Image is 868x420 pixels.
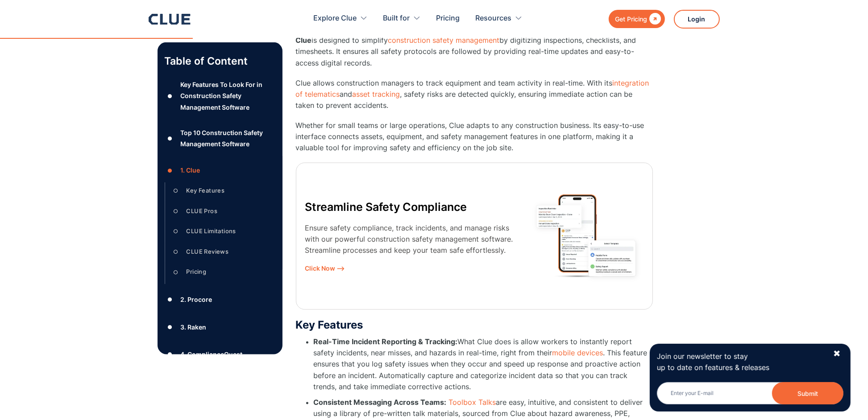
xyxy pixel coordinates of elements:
div: ○ [170,225,181,238]
div: ● [165,164,175,177]
div: 2. Procore [180,294,212,305]
div: Resources [476,4,512,33]
div: ● [165,293,175,306]
a: ●4. ComplianceQuest [165,348,275,361]
button: Submit [772,382,843,404]
p: Join our newsletter to stay up to date on features & releases [657,351,825,373]
a: ●3. Raken [165,320,275,334]
div: Built for [383,4,421,33]
div: ○ [170,265,181,279]
a: construction safety management [388,36,500,45]
div: 3. Raken [180,321,206,333]
div: ○ [170,204,181,218]
strong: Clue [296,36,312,45]
span: Click Now ⟶ [305,263,521,274]
a: mobile devices [552,349,603,358]
div: Top 10 Construction Safety Management Software [180,127,275,149]
div: ○ [170,184,181,198]
div: Built for [383,4,410,33]
a: ○CLUE Limitations [170,225,269,238]
div: Key Features To Look For in Construction Safety Management Software [180,79,275,113]
strong: Real-Time Incident Reporting & Tracking: [314,338,458,346]
h3: Key Features [296,319,653,332]
a: ○Pricing [170,265,269,279]
div: 1. Clue [180,165,200,176]
div: CLUE Reviews [186,246,228,257]
a: ○Key Features [170,184,269,198]
a: Login [674,10,720,29]
div: Explore Clue [314,4,368,33]
p: Whether for small teams or large operations, Clue adapts to any construction business. Its easy-t... [296,120,653,154]
div: ● [165,132,175,145]
a: ○CLUE Pros [170,204,269,218]
p: Clue allows construction managers to track equipment and team activity in real-time. With its and... [296,78,653,111]
a: ○CLUE Reviews [170,245,269,259]
div: CLUE Limitations [186,226,236,237]
img: cta-image [532,190,644,283]
div: Explore Clue [314,4,357,33]
div:  [648,13,661,25]
div: ● [165,320,175,334]
a: ●2. Procore [165,293,275,306]
strong: Consistent Messaging Across Teams: [314,398,447,407]
p: Table of Content [165,54,275,68]
p: Streamline Safety Compliance [305,198,521,216]
div: 4. ComplianceQuest [180,349,242,360]
a: ●Key Features To Look For in Construction Safety Management Software [165,79,275,113]
input: Enter your E-mail [657,382,843,404]
a: Pricing [436,4,460,33]
a: integration of telematics [296,78,649,99]
li: What Clue does is allow workers to instantly report safety incidents, near misses, and hazards in... [314,337,653,393]
a: ●1. Clue [165,164,275,177]
p: Ensure safety compliance, track incidents, and manage risks with our powerful construction safety... [305,223,521,257]
div: ● [165,89,175,103]
a: Toolbox Talks [449,398,496,407]
div: ✖ [833,348,841,359]
div: Pricing [186,266,206,277]
div: CLUE Pros [186,206,217,217]
a: asset tracking [353,90,400,99]
a: Streamline Safety Compliance Ensure safety compliance, track incidents, and manage risks with our... [296,163,653,310]
div: Resources [476,4,523,33]
div: ○ [170,245,181,259]
div: Get Pricing [615,13,648,25]
a: ●Top 10 Construction Safety Management Software [165,127,275,149]
p: is designed to simplify by digitizing inspections, checklists, and timesheets. It ensures all saf... [296,35,653,69]
a: Get Pricing [609,10,665,28]
div: ● [165,348,175,361]
div: Key Features [186,185,224,196]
